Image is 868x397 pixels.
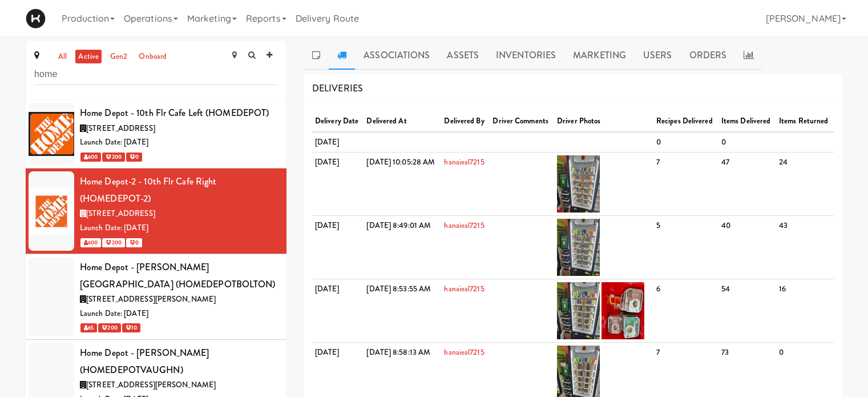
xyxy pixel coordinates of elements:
span: 600 [80,238,101,247]
td: [DATE] [312,153,364,216]
span: 200 [102,153,124,162]
td: [DATE] [312,279,364,343]
a: Assets [438,41,487,70]
span: [STREET_ADDRESS][PERSON_NAME] [86,294,216,304]
td: 16 [776,279,834,343]
img: mxcco3dfuwesarnnylhn.jpg [557,282,600,339]
li: Home Depot - 10th Flr Cafe Left (HOMEDEPOT)[STREET_ADDRESS]Launch Date: [DATE] 600 200 0 [26,100,286,169]
td: 54 [718,279,776,343]
th: Delivered At [364,111,441,132]
input: Search site [34,64,278,85]
img: hyzrkxygsyvt34yz0phy.jpg [557,219,600,276]
span: [STREET_ADDRESS] [86,208,155,219]
div: Home Depot-2 - 10th Flr Cafe Right (HOMEDEPOT-2) [80,173,278,207]
td: 43 [776,216,834,279]
td: 7 [653,153,718,216]
div: Launch Date: [DATE] [80,135,278,150]
a: hanaieal7215 [444,347,484,358]
td: 6 [653,279,718,343]
td: [DATE] [312,216,364,279]
a: Inventories [487,41,564,70]
td: 0 [653,132,718,153]
th: Recipes Delivered [653,111,718,132]
a: hanaieal7215 [444,157,484,167]
span: 65 [80,323,97,332]
td: 40 [718,216,776,279]
div: Launch Date: [DATE] [80,221,278,235]
span: [STREET_ADDRESS] [86,123,155,134]
a: Users [635,41,681,70]
a: hanaieal7215 [444,220,484,231]
td: [DATE] 8:53:55 AM [364,279,441,343]
td: [DATE] [312,132,364,153]
th: Driver Photos [554,111,653,132]
div: Launch Date: [DATE] [80,307,278,321]
a: Marketing [564,41,635,70]
span: 600 [80,153,101,162]
a: Associations [355,41,438,70]
td: [DATE] 8:49:01 AM [364,216,441,279]
a: all [55,50,70,64]
li: Home Depot-2 - 10th Flr Cafe Right (HOMEDEPOT-2)[STREET_ADDRESS]Launch Date: [DATE] 600 200 0 [26,169,286,254]
span: DELIVERIES [312,82,363,95]
a: hanaieal7215 [444,283,484,294]
a: onboard [136,50,169,64]
span: 0 [126,153,142,162]
span: [STREET_ADDRESS][PERSON_NAME] [86,379,216,390]
td: 5 [653,216,718,279]
td: 24 [776,153,834,216]
span: 0 [126,238,142,247]
td: [DATE] 10:05:28 AM [364,153,441,216]
td: 0 [718,132,776,153]
th: Items Delivered [718,111,776,132]
a: active [75,50,102,64]
th: Items Returned [776,111,834,132]
img: acigkypc2sv6acpcyoxb.jpg [601,282,644,339]
th: Driver Comments [490,111,554,132]
img: ry7wnchm2cd6vdmlk3p0.jpg [557,155,600,212]
th: Delivered By [441,111,490,132]
img: Micromart [26,9,46,29]
div: Home Depot - [PERSON_NAME][GEOGRAPHIC_DATA] (HOMEDEPOTBOLTON) [80,259,278,292]
div: Home Depot - 10th Flr Cafe Left (HOMEDEPOT) [80,105,278,122]
span: 200 [98,323,120,332]
a: Orders [681,41,736,70]
span: 10 [122,323,140,332]
a: gen2 [107,50,130,64]
th: Delivery Date [312,111,364,132]
li: Home Depot - [PERSON_NAME][GEOGRAPHIC_DATA] (HOMEDEPOTBOLTON)[STREET_ADDRESS][PERSON_NAME]Launch ... [26,254,286,340]
div: Home Depot - [PERSON_NAME] (HOMEDEPOTVAUGHN) [80,344,278,378]
span: 200 [102,238,124,247]
td: 47 [718,153,776,216]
